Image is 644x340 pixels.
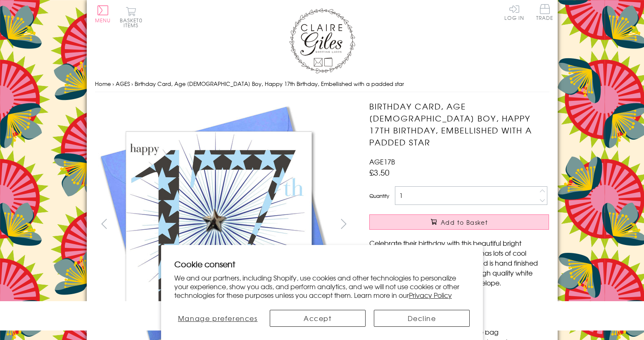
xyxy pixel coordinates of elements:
[174,310,261,327] button: Manage preferences
[95,17,111,24] span: Menu
[536,4,554,20] span: Trade
[95,5,111,23] button: Menu
[369,238,549,288] p: Celebrate their birthday with this beautiful bright colourful Age card. This great card has lots ...
[174,273,470,299] p: We and our partners, including Shopify, use cookies and other technologies to personalize your ex...
[95,76,549,93] nav: breadcrumbs
[369,100,549,148] h1: Birthday Card, Age [DEMOGRAPHIC_DATA] Boy, Happy 17th Birthday, Embellished with a padded star
[95,80,111,88] a: Home
[120,7,143,28] button: Basket0 items
[116,80,130,88] a: AGES
[374,310,470,327] button: Decline
[536,4,554,22] a: Trade
[289,8,355,74] img: Claire Giles Greetings Cards
[95,214,114,233] button: prev
[270,310,366,327] button: Accept
[441,218,488,226] span: Add to Basket
[504,4,524,20] a: Log In
[409,290,452,300] a: Privacy Policy
[369,166,390,178] span: £3.50
[369,214,549,230] button: Add to Basket
[369,192,389,200] label: Quantity
[174,258,470,270] h2: Cookie consent
[369,157,395,166] span: AGE17B
[124,17,143,29] span: 0 items
[135,80,404,88] span: Birthday Card, Age [DEMOGRAPHIC_DATA] Boy, Happy 17th Birthday, Embellished with a padded star
[112,80,114,88] span: ›
[178,313,258,323] span: Manage preferences
[334,214,353,233] button: next
[131,80,133,88] span: ›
